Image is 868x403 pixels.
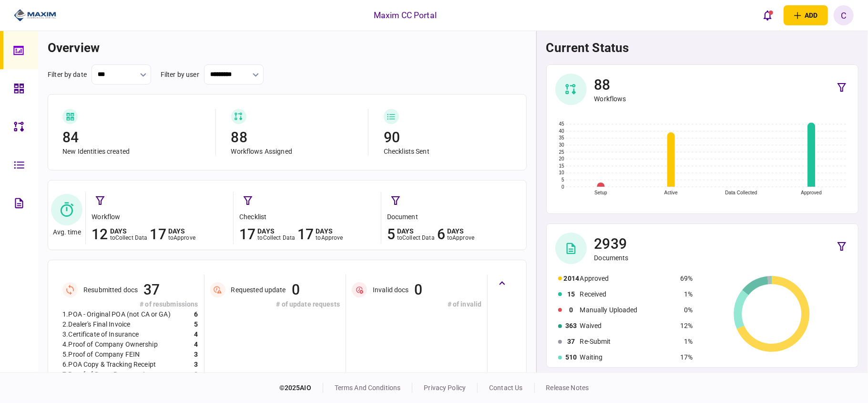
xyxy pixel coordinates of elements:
div: 12% [680,321,693,331]
img: client company logo [14,8,56,22]
div: 0% [680,305,693,315]
div: 2939 [594,234,629,254]
text: 25 [559,149,564,155]
div: 2 [194,370,198,380]
div: days [447,228,474,234]
span: approve [452,234,474,241]
h1: overview [48,41,527,55]
div: Workflows [594,95,626,103]
div: 15 [564,289,579,299]
div: 12 [92,225,108,244]
div: Avg. time [53,228,81,236]
div: © 2025 AIO [279,383,323,393]
div: checklist [239,212,376,222]
div: 3 [194,350,198,360]
text: 5 [562,177,564,182]
div: 6 [194,309,198,319]
div: days [110,228,148,234]
div: # of invalid [352,299,481,309]
div: 7 . Proof of Down Payment 1 [62,370,146,380]
div: Re-Submit [580,337,676,347]
div: days [316,228,343,234]
div: 1% [680,337,693,347]
div: to [257,234,295,241]
a: contact us [489,384,522,392]
div: 88 [231,128,359,147]
div: 5 . Proof of Company FEIN [62,350,140,360]
button: open notifications list [758,5,778,25]
div: 88 [594,75,626,95]
div: 4 [194,329,198,339]
div: 37 [564,337,579,347]
button: open adding identity options [784,5,828,25]
a: privacy policy [424,384,466,392]
h1: current status [546,41,858,55]
div: New Identities created [62,147,206,156]
div: # of resubmissions [62,299,198,309]
span: collect data [402,234,435,241]
div: 90 [384,128,512,147]
div: workflow [92,212,228,222]
div: 510 [564,352,579,362]
a: release notes [546,384,589,392]
span: approve [174,234,195,241]
text: Setup [594,190,607,195]
div: Workflows Assigned [231,147,359,156]
text: Active [664,190,677,195]
div: 69% [680,274,693,284]
div: 5 [387,225,395,244]
text: 10 [559,170,564,176]
div: 17 [297,225,314,244]
div: 3 [194,360,198,370]
div: Maxim CC Portal [374,9,437,21]
div: 17 [239,225,255,244]
text: 30 [559,142,564,148]
div: document [387,212,524,222]
div: days [168,228,195,234]
span: approve [321,234,343,241]
div: to [316,234,343,241]
a: terms and conditions [335,384,401,392]
div: to [447,234,474,241]
div: 2 . Dealer's Final Invoice [62,319,130,329]
div: 37 [143,280,160,299]
div: Approved [580,274,676,284]
text: 0 [562,184,564,190]
div: 0 [564,305,579,315]
div: to [168,234,195,241]
div: 363 [564,321,579,331]
div: # of update requests [210,299,340,309]
div: 4 . Proof of Company Ownership [62,339,158,350]
text: 40 [559,128,564,134]
div: 0 [292,280,300,299]
div: to [110,234,148,241]
div: 84 [62,128,206,147]
text: Approved [801,190,822,195]
div: 0 [415,280,423,299]
div: days [257,228,295,234]
div: 1 . POA - Original POA (not CA or GA) [62,309,171,319]
div: 17 [150,225,166,244]
div: 5 [194,319,198,329]
div: days [397,228,435,234]
div: 1% [680,289,693,299]
div: 17% [680,352,693,362]
span: collect data [263,234,296,241]
div: Invalid docs [373,286,409,294]
div: to [397,234,435,241]
text: 35 [559,136,564,141]
span: collect data [115,234,148,241]
div: 4 [194,339,198,350]
div: 3 . Certificate of Insurance [62,329,139,339]
div: 2014 [564,274,579,284]
div: filter by date [48,70,87,80]
text: 45 [559,121,564,127]
div: Requested update [231,286,286,294]
div: Waived [580,321,676,331]
text: Data Collected [725,190,757,195]
div: Documents [594,254,629,262]
div: 6 [437,225,445,244]
div: 6 . POA Copy & Tracking Receipt [62,360,156,370]
div: Resubmitted docs [83,286,138,294]
div: C [834,5,854,25]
